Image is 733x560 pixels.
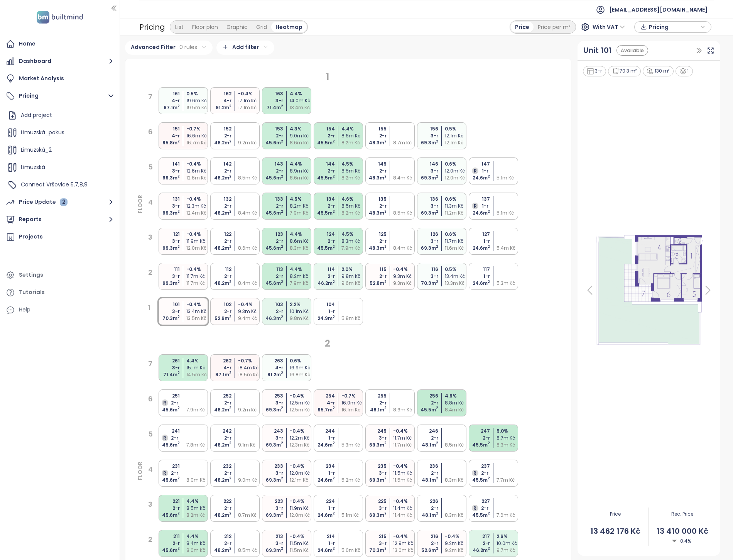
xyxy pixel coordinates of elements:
[436,244,438,249] sup: 2
[415,273,438,280] div: 3-r
[364,132,387,139] div: 2-r
[148,162,153,180] div: 5
[4,88,116,104] button: Pricing
[467,196,490,203] div: 137
[260,238,283,245] div: 2-r
[186,132,209,139] div: 16.6m Kč
[186,231,209,238] div: -0.4 %
[472,167,478,174] div: R
[393,210,416,217] div: 8.5m Kč
[4,267,116,283] a: Settings
[34,9,85,25] img: logo
[139,20,165,34] div: Pricing
[364,125,387,132] div: 155
[238,90,261,97] div: -0.4 %
[384,244,387,249] sup: 2
[445,280,468,287] div: 13.3m Kč
[209,245,231,252] div: 48.2 m
[260,203,283,210] div: 2-r
[341,280,364,287] div: 9.6m Kč
[638,21,707,33] div: button
[186,97,209,104] div: 19.6m Kč
[260,125,283,132] div: 153
[415,210,438,217] div: 69.3 m
[19,270,43,280] div: Settings
[364,280,387,287] div: 52.8 m
[260,139,283,146] div: 45.6 m
[415,280,438,287] div: 70.3 m
[312,238,335,245] div: 2-r
[260,231,283,238] div: 123
[6,142,114,158] div: Limuzská_2
[312,280,335,287] div: 46.2 m
[364,266,387,273] div: 115
[238,210,261,217] div: 8.4m Kč
[333,244,335,249] sup: 2
[209,161,231,167] div: 142
[488,209,490,214] sup: 2
[364,196,387,203] div: 135
[238,97,261,104] div: 17.1m Kč
[19,305,30,315] div: Help
[676,66,693,76] div: 1
[186,210,209,217] div: 12.4m Kč
[312,245,335,252] div: 45.5 m
[290,97,312,104] div: 14.0m Kč
[341,132,364,139] div: 8.6m Kč
[312,125,335,132] div: 154
[260,90,283,97] div: 163
[209,174,231,181] div: 48.2 m
[290,161,312,167] div: 4.4 %
[136,206,144,213] div: FLOOR
[157,196,180,203] div: 131
[260,161,283,167] div: 143
[290,132,312,139] div: 9.0m Kč
[445,238,468,245] div: 11.7m Kč
[583,44,612,56] a: Unit 101
[333,174,335,179] sup: 2
[229,279,231,284] sup: 2
[445,125,468,132] div: 0.5 %
[312,231,335,238] div: 124
[290,104,312,111] div: 13.4m Kč
[209,139,231,146] div: 48.2 m
[186,203,209,210] div: 12.3m Kč
[21,129,64,136] span: Limuzská_pokus
[312,196,335,203] div: 134
[467,167,490,174] div: 1-r
[341,196,364,203] div: 4.6 %
[229,209,231,214] sup: 2
[216,41,274,55] div: Add filter
[157,210,180,217] div: 69.3 m
[364,139,387,146] div: 48.3 m
[364,203,387,210] div: 2-r
[19,288,45,297] div: Tutorials
[393,266,416,273] div: -0.4 %
[290,273,312,280] div: 8.2m Kč
[467,210,490,217] div: 24.6 m
[364,238,387,245] div: 2-r
[341,125,364,132] div: 4.4 %
[186,238,209,245] div: 11.9m Kč
[445,203,468,210] div: 11.3m Kč
[445,231,468,238] div: 0.6 %
[260,273,283,280] div: 2-r
[238,104,261,111] div: 17.1m Kč
[186,139,209,146] div: 16.7m Kč
[384,139,387,144] sup: 2
[467,203,490,210] div: 1-r
[415,132,438,139] div: 3-r
[364,231,387,238] div: 125
[341,203,364,210] div: 8.5m Kč
[445,273,468,280] div: 13.4m Kč
[6,160,114,175] div: Limuzská
[157,231,180,238] div: 121
[136,69,519,84] div: 1
[186,104,209,111] div: 19.5m Kč
[467,245,490,252] div: 24.6 m
[177,244,180,249] sup: 2
[415,125,438,132] div: 156
[186,196,209,203] div: -0.4 %
[333,279,335,284] sup: 2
